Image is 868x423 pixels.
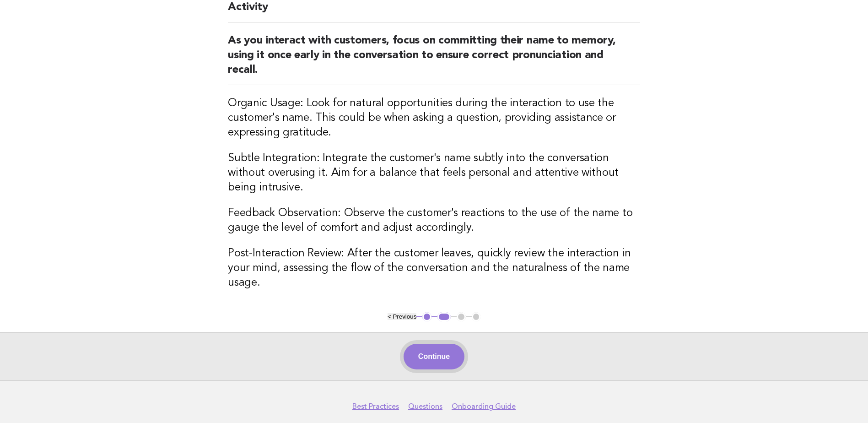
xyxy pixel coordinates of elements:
[352,402,399,411] a: Best Practices
[437,312,451,321] button: 2
[408,402,442,411] a: Questions
[228,206,640,235] h3: Feedback Observation: Observe the customer's reactions to the use of the name to gauge the level ...
[228,96,640,140] h3: Organic Usage: Look for natural opportunities during the interaction to use the customer's name. ...
[228,33,640,85] h2: As you interact with customers, focus on committing their name to memory, using it once early in ...
[388,313,416,320] button: < Previous
[228,151,640,195] h3: Subtle Integration: Integrate the customer's name subtly into the conversation without overusing ...
[404,344,464,369] button: Continue
[452,402,516,411] a: Onboarding Guide
[422,312,431,321] button: 1
[228,246,640,290] h3: Post-Interaction Review: After the customer leaves, quickly review the interaction in your mind, ...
